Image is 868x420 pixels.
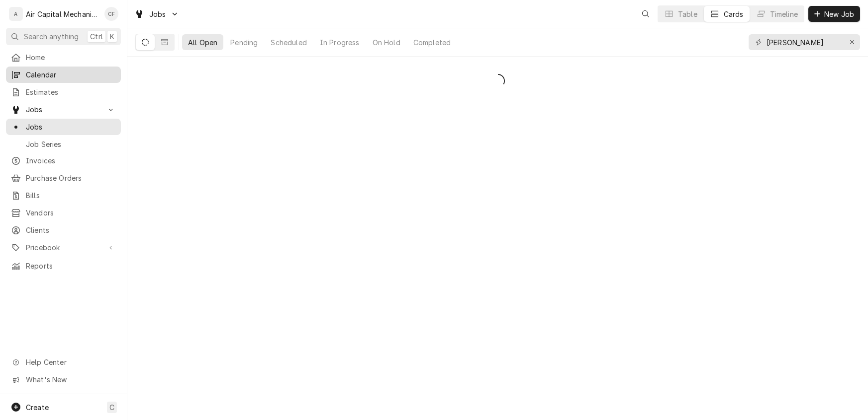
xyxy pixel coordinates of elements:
span: Purchase Orders [26,173,116,183]
a: Go to Pricebook [6,239,121,256]
a: Calendar [6,67,121,83]
button: New Job [808,6,860,22]
span: Vendors [26,208,116,218]
a: Go to Help Center [6,354,121,370]
span: Jobs [149,9,166,19]
div: Scheduled [271,37,306,48]
a: Estimates [6,84,121,100]
span: Job Series [26,139,116,149]
div: In Progress [320,37,360,48]
span: Home [26,52,116,63]
span: Estimates [26,87,116,97]
div: Completed [413,37,451,48]
span: New Job [822,9,856,19]
div: Pending [230,37,258,48]
span: Loading... [491,70,505,91]
a: Reports [6,258,121,274]
a: Bills [6,187,121,204]
button: Search anythingCtrlK [6,28,121,45]
a: Purchase Orders [6,170,121,186]
button: Erase input [844,34,860,50]
span: Ctrl [90,31,103,42]
a: Home [6,49,121,66]
span: Reports [26,261,116,271]
span: Clients [26,225,116,235]
button: Open search [638,6,654,22]
a: Go to What's New [6,371,121,388]
span: Calendar [26,70,116,80]
a: Vendors [6,205,121,221]
input: Keyword search [767,34,841,50]
span: K [110,31,114,42]
div: On Hold [373,37,400,48]
div: A [9,7,23,21]
a: Jobs [6,119,121,135]
span: C [109,402,114,413]
span: What's New [26,374,115,385]
div: Timeline [770,9,798,19]
span: Create [26,403,49,412]
div: All Open [188,37,217,48]
span: Help Center [26,357,115,367]
a: Job Series [6,136,121,152]
a: Go to Jobs [130,6,183,22]
div: Table [678,9,697,19]
div: All Open Jobs List Loading [127,70,868,91]
div: CF [104,7,118,21]
span: Search anything [24,31,79,42]
div: Cards [724,9,744,19]
span: Invoices [26,155,116,166]
a: Go to Jobs [6,101,121,118]
span: Jobs [26,122,116,132]
span: Bills [26,190,116,201]
div: Charles Faure's Avatar [104,7,118,21]
span: Pricebook [26,242,101,253]
a: Invoices [6,152,121,169]
a: Clients [6,222,121,238]
div: Air Capital Mechanical [26,9,99,19]
span: Jobs [26,104,101,115]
